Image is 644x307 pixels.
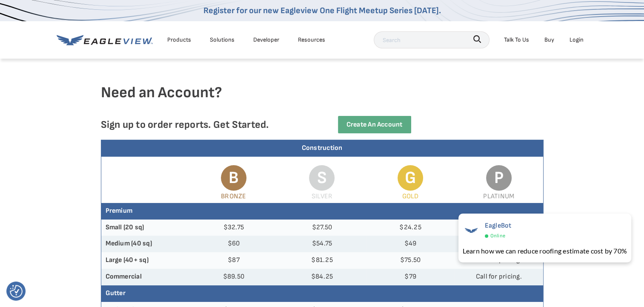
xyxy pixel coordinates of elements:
img: Revisit consent button [10,285,23,298]
span: Bronze [221,192,246,200]
td: $75.50 [366,252,455,269]
th: Gutter [101,285,543,302]
td: $87 [189,252,278,269]
td: $24.25 [366,220,455,236]
p: Sign up to order reports. Get Started. [101,118,309,131]
td: Call for pricing. [455,269,543,285]
td: $54.75 [278,236,366,252]
th: Medium (40 sq) [101,236,190,252]
a: Developer [253,34,279,45]
h4: Need an Account? [101,83,544,116]
span: EagleBot [485,222,512,230]
span: Silver [312,192,332,200]
img: EagleBot [463,222,480,239]
input: Search [374,31,489,48]
td: $79 [366,269,455,285]
td: $89.50 [189,269,278,285]
span: G [398,165,423,191]
div: Solutions [210,34,235,45]
div: Talk To Us [504,34,529,45]
button: Consent Preferences [10,285,23,298]
a: Buy [544,34,554,45]
th: Premium [101,203,543,220]
a: Create an Account [338,116,411,133]
td: $49 [366,236,455,252]
div: Login [570,34,584,45]
div: Products [167,34,191,45]
div: Learn how we can reduce roofing estimate cost by 70% [463,246,627,256]
td: $60 [189,236,278,252]
td: $32.75 [189,220,278,236]
a: Register for our new Eagleview One Flight Meetup Series [DATE]. [203,6,441,16]
span: Online [490,231,505,241]
div: Construction [101,140,543,157]
th: Commercial [101,269,190,285]
th: Large (40+ sq) [101,252,190,269]
td: $84.25 [278,269,366,285]
span: Gold [402,192,419,200]
td: $27.50 [278,220,366,236]
div: Resources [298,34,325,45]
span: Platinum [483,192,514,200]
span: S [309,165,335,191]
span: B [221,165,246,191]
span: P [486,165,512,191]
th: Small (20 sq) [101,220,190,236]
td: $81.25 [278,252,366,269]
